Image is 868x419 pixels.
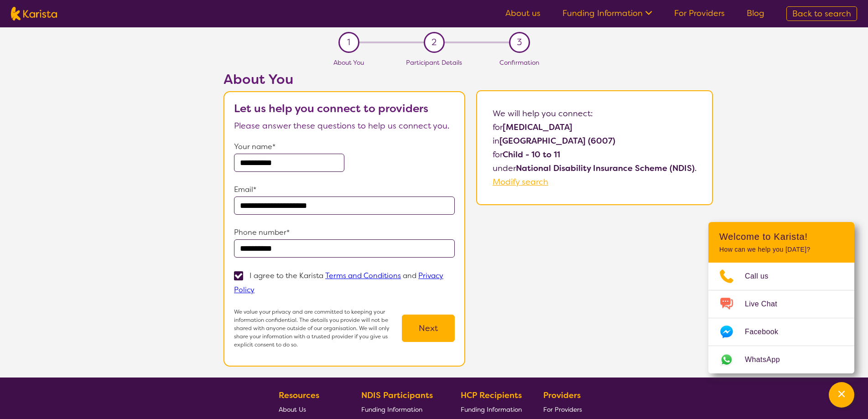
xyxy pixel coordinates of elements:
[543,402,586,416] a: For Providers
[406,58,462,67] span: Participant Details
[792,8,851,19] span: Back to search
[829,382,854,408] button: Channel Menu
[11,7,57,21] img: Karista logo
[402,315,455,342] button: Next
[562,8,652,19] a: Funding Information
[516,163,695,174] b: National Disability Insurance Scheme (NDIS)
[517,36,522,49] span: 3
[747,8,764,19] a: Blog
[361,390,433,401] b: NDIS Participants
[461,390,522,401] b: HCP Recipients
[361,402,440,416] a: Funding Information
[719,246,843,253] p: How can we help you [DATE]?
[234,271,443,295] p: I agree to the Karista and
[503,122,572,133] b: [MEDICAL_DATA]
[499,135,615,146] b: [GEOGRAPHIC_DATA] (6007)
[333,58,364,67] span: About You
[493,107,696,120] p: We will help you connect:
[493,176,548,187] a: Modify search
[493,120,696,134] p: for
[505,8,541,19] a: About us
[543,390,581,401] b: Providers
[234,101,428,116] b: Let us help you connect to providers
[234,119,455,133] p: Please answer these questions to help us connect you.
[461,402,522,416] a: Funding Information
[719,231,843,242] h2: Welcome to Karista!
[786,6,857,21] a: Back to search
[223,71,465,88] h2: About You
[543,405,582,414] span: For Providers
[361,405,422,414] span: Funding Information
[745,353,791,367] span: WhatsApp
[745,325,789,339] span: Facebook
[431,36,437,49] span: 2
[708,263,854,373] ul: Choose channel
[325,271,401,280] a: Terms and Conditions
[745,269,780,283] span: Call us
[503,149,560,160] b: Child - 10 to 11
[279,402,340,416] a: About Us
[279,405,306,414] span: About Us
[493,148,696,161] p: for
[234,226,455,239] p: Phone number*
[493,134,696,148] p: in
[234,183,455,197] p: Email*
[493,161,696,175] p: under .
[234,308,402,349] p: We value your privacy and are committed to keeping your information confidential. The details you...
[708,346,854,373] a: Web link opens in a new tab.
[461,405,522,414] span: Funding Information
[234,140,455,154] p: Your name*
[674,8,725,19] a: For Providers
[745,297,788,311] span: Live Chat
[279,390,319,401] b: Resources
[708,222,854,373] div: Channel Menu
[347,36,350,49] span: 1
[499,58,539,67] span: Confirmation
